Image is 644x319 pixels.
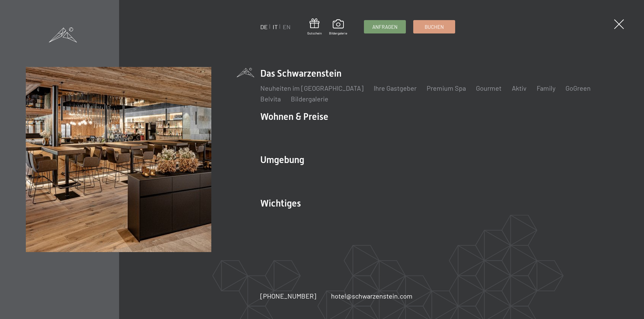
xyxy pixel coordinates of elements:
[414,20,455,33] a: Buchen
[364,20,406,33] a: Anfragen
[374,84,417,92] a: Ihre Gastgeber
[273,23,278,30] a: IT
[372,23,397,30] span: Anfragen
[427,84,466,92] a: Premium Spa
[476,84,501,92] a: Gourmet
[329,31,347,35] span: Bildergalerie
[260,84,364,92] a: Neuheiten im [GEOGRAPHIC_DATA]
[283,23,290,30] a: EN
[331,291,413,301] a: hotel@schwarzenstein.com
[329,19,347,35] a: Bildergalerie
[307,18,322,35] a: Gutschein
[260,292,316,300] span: [PHONE_NUMBER]
[307,31,322,35] span: Gutschein
[260,95,281,103] a: Belvita
[512,84,526,92] a: Aktiv
[425,23,444,30] span: Buchen
[291,95,328,103] a: Bildergalerie
[260,291,316,301] a: [PHONE_NUMBER]
[565,84,590,92] a: GoGreen
[536,84,555,92] a: Family
[260,23,268,30] a: DE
